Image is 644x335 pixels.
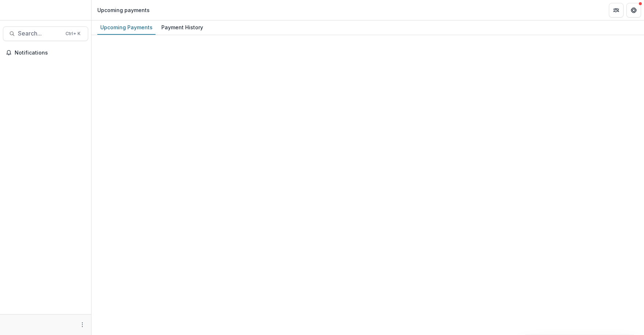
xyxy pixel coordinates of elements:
span: Notifications [15,50,85,56]
div: Upcoming payments [97,6,150,14]
span: Search... [18,30,61,37]
nav: breadcrumb [94,5,153,15]
div: Payment History [158,22,206,33]
a: Payment History [158,21,206,35]
button: Notifications [3,47,88,59]
button: Get Help [626,3,641,18]
div: Upcoming Payments [97,22,156,33]
a: Upcoming Payments [97,21,156,35]
button: More [78,320,87,329]
button: Partners [609,3,624,18]
div: Ctrl + K [64,30,82,38]
button: Search... [3,26,88,41]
